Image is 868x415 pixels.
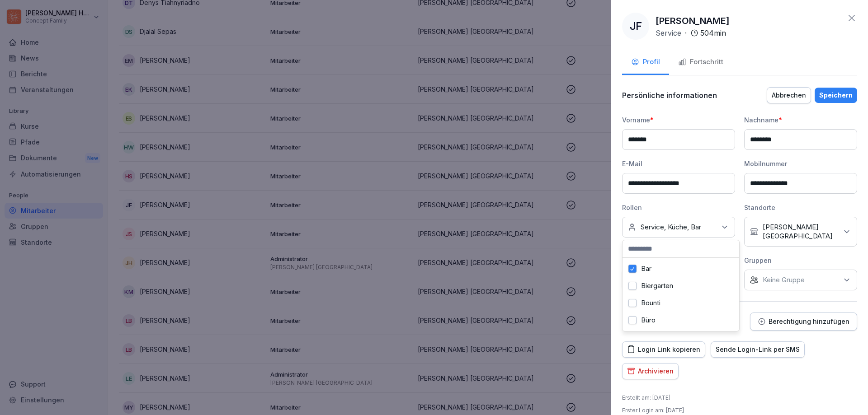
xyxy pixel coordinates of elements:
[622,394,670,402] p: Erstellt am : [DATE]
[772,90,806,100] div: Abbrechen
[627,366,674,376] div: Archivieren
[622,13,649,40] div: JF
[744,159,857,168] div: Mobilnummer
[622,406,684,415] p: Erster Login am : [DATE]
[711,341,805,358] button: Sende Login-Link per SMS
[641,299,660,307] label: Bounti
[641,282,673,290] label: Biergarten
[669,51,732,75] button: Fortschritt
[622,203,735,212] div: Rollen
[744,115,857,125] div: Nachname
[763,275,805,284] p: Keine Gruppe
[656,28,726,38] div: ·
[641,316,656,324] label: Büro
[744,203,857,212] div: Standorte
[622,341,705,358] button: Login Link kopieren
[656,28,681,38] p: Service
[763,223,838,241] p: [PERSON_NAME] [GEOGRAPHIC_DATA]
[641,223,701,232] p: Service, Küche, Bar
[815,88,857,103] button: Speichern
[700,28,726,38] p: 504 min
[819,90,853,100] div: Speichern
[631,57,660,67] div: Profil
[622,51,669,75] button: Profil
[744,256,857,265] div: Gruppen
[622,363,679,379] button: Archivieren
[641,265,651,273] label: Bar
[678,57,723,67] div: Fortschritt
[656,14,730,28] p: [PERSON_NAME]
[716,345,800,354] div: Sende Login-Link per SMS
[627,345,700,354] div: Login Link kopieren
[622,115,735,125] div: Vorname
[622,159,735,168] div: E-Mail
[769,318,849,325] p: Berechtigung hinzufügen
[622,91,717,100] p: Persönliche informationen
[750,312,857,331] button: Berechtigung hinzufügen
[767,87,811,103] button: Abbrechen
